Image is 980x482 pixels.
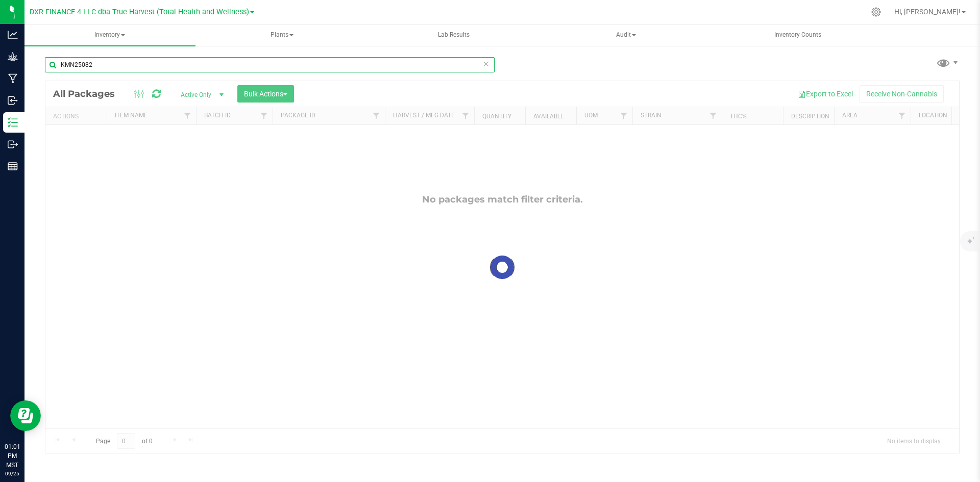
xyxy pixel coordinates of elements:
[5,470,20,477] p: 09/25
[8,30,18,40] inline-svg: Analytics
[369,24,540,46] a: Lab Results
[8,139,18,149] inline-svg: Outbound
[10,400,41,431] iframe: Resource center
[761,31,835,39] span: Inventory Counts
[30,8,249,16] span: DXR FINANCE 4 LLC dba True Harvest (Total Health and Wellness)
[8,161,18,171] inline-svg: Reports
[24,24,195,46] a: Inventory
[45,57,495,72] input: Search Package ID, Item Name, SKU, Lot or Part Number...
[197,25,367,45] span: Plants
[713,24,884,46] a: Inventory Counts
[8,95,18,106] inline-svg: Inbound
[894,8,961,16] span: Hi, [PERSON_NAME]!
[424,31,483,39] span: Lab Results
[541,24,712,46] a: Audit
[870,7,883,17] div: Manage settings
[482,57,489,70] span: Clear
[197,24,367,46] a: Plants
[8,73,18,84] inline-svg: Manufacturing
[541,25,711,45] span: Audit
[8,52,18,62] inline-svg: Grow
[5,442,20,470] p: 01:01 PM MST
[8,117,18,128] inline-svg: Inventory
